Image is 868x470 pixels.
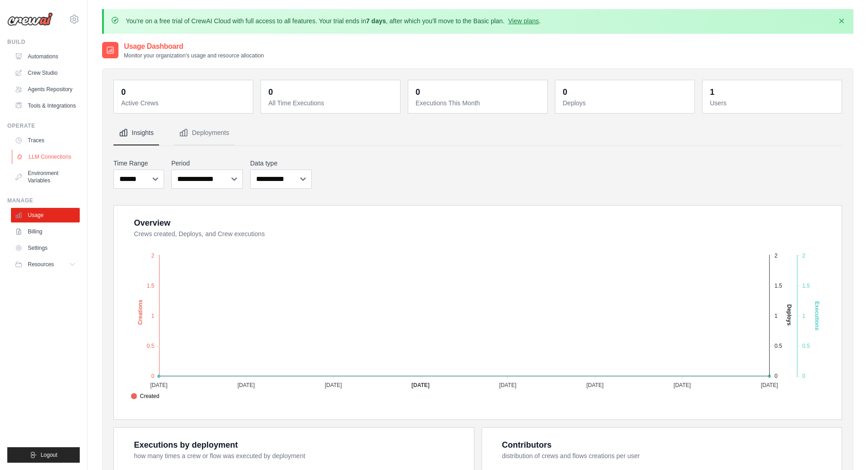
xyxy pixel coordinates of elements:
a: Tools & Integrations [11,98,80,113]
div: Build [7,38,80,46]
tspan: 0.5 [147,343,154,349]
label: Time Range [113,159,164,168]
a: Crew Studio [11,66,80,80]
p: Monitor your organization's usage and resource allocation [124,52,264,59]
tspan: [DATE] [150,382,168,388]
span: Resources [28,261,54,268]
dt: Crews created, Deploys, and Crew executions [134,229,831,238]
button: Insights [113,121,159,145]
dt: Executions This Month [416,98,542,108]
div: Executions by deployment [134,439,238,451]
div: 1 [710,86,714,98]
a: Traces [11,133,80,148]
tspan: 2 [802,253,806,259]
text: Creations [137,300,144,325]
tspan: [DATE] [761,382,778,388]
a: Billing [11,224,80,239]
tspan: 0.5 [802,343,810,349]
span: Created [131,392,159,400]
dt: Users [710,98,836,108]
img: Logo [7,12,53,26]
div: Contributors [502,439,552,451]
a: Settings [11,241,80,255]
tspan: 1 [151,313,154,319]
tspan: [DATE] [586,382,604,388]
tspan: 0 [802,373,806,379]
h2: Usage Dashboard [124,41,264,52]
tspan: [DATE] [325,382,342,388]
tspan: [DATE] [411,382,430,388]
dt: All Time Executions [268,98,395,108]
tspan: 0 [775,373,778,379]
dt: how many times a crew or flow was executed by deployment [134,451,463,460]
tspan: 2 [151,253,154,259]
strong: 7 days [366,17,386,25]
button: Deployments [174,121,235,145]
tspan: 0.5 [775,343,782,349]
a: Environment Variables [11,166,80,188]
tspan: 2 [775,253,778,259]
dt: Deploys [563,98,689,108]
button: Logout [7,447,80,463]
div: 0 [121,86,126,98]
nav: Tabs [113,121,842,145]
text: Executions [814,301,820,331]
tspan: [DATE] [499,382,516,388]
div: Overview [134,217,170,229]
div: Operate [7,122,80,129]
tspan: [DATE] [237,382,255,388]
dt: Active Crews [121,98,247,108]
tspan: 1 [802,313,806,319]
div: 0 [416,86,420,98]
p: You're on a free trial of CrewAI Cloud with full access to all features. Your trial ends in , aft... [126,16,541,26]
label: Period [171,159,243,168]
label: Data type [250,159,312,168]
div: 0 [563,86,567,98]
span: Logout [41,451,57,459]
button: Resources [11,257,80,272]
a: Automations [11,49,80,64]
a: Agents Repository [11,82,80,97]
tspan: 0 [151,373,154,379]
tspan: 1.5 [775,283,782,289]
a: View plans [508,17,539,25]
dt: distribution of crews and flows creations per user [502,451,831,460]
tspan: 1.5 [802,283,810,289]
div: 0 [268,86,273,98]
div: Manage [7,197,80,204]
a: LLM Connections [12,150,81,164]
tspan: 1 [775,313,778,319]
a: Usage [11,208,80,222]
text: Deploys [786,304,792,325]
tspan: 1.5 [147,283,154,289]
tspan: [DATE] [673,382,691,388]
